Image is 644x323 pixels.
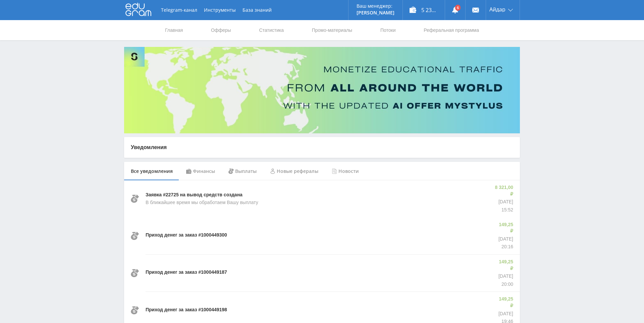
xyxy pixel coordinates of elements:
[357,10,394,15] p: [PERSON_NAME]
[124,162,179,181] div: Все уведомления
[497,221,513,235] p: 149,25 ₽
[497,236,513,243] p: [DATE]
[311,20,353,40] a: Промо-материалы
[146,307,227,313] p: Приход денег за заказ #1000449198
[497,296,513,309] p: 149,25 ₽
[131,144,513,151] p: Уведомления
[179,162,222,181] div: Финансы
[325,162,366,181] div: Новости
[146,232,227,239] p: Приход денег за заказ #1000449300
[263,162,325,181] div: Новые рефералы
[489,7,505,12] span: Айдар
[380,20,396,40] a: Потоки
[423,20,480,40] a: Реферальная программа
[494,207,513,213] p: 15:52
[497,259,513,272] p: 149,25 ₽
[497,311,513,317] p: [DATE]
[497,281,513,288] p: 20:00
[497,273,513,280] p: [DATE]
[210,20,232,40] a: Офферы
[146,269,227,276] p: Приход денег за заказ #1000449187
[494,184,513,197] p: 8 321,00 ₽
[164,20,183,40] a: Главная
[146,192,243,198] p: Заявка #22725 на вывод средств создана
[497,244,513,250] p: 20:16
[494,199,513,205] p: [DATE]
[258,20,284,40] a: Статистика
[146,199,258,206] p: В ближайшее время мы обработаем Вашу выплату
[357,3,394,9] p: Ваш менеджер:
[222,162,263,181] div: Выплаты
[124,47,520,133] img: Banner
